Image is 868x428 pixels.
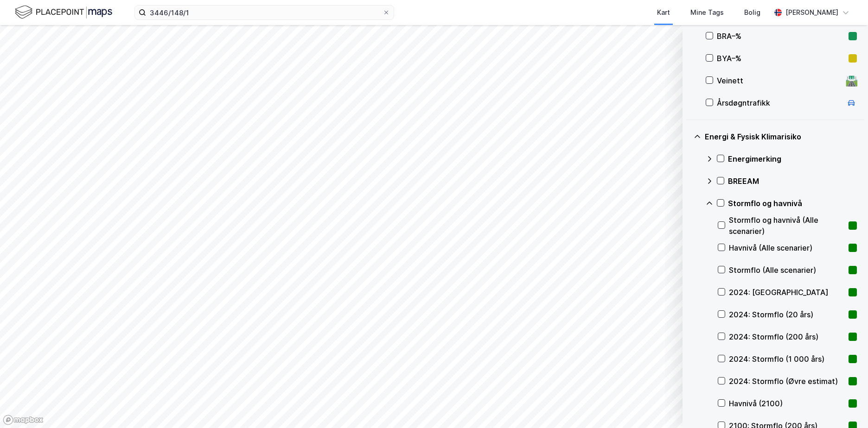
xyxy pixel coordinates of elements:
[822,384,868,428] iframe: Chat Widget
[729,214,845,237] div: Stormflo og havnivå (Alle scenarier)
[690,7,724,18] div: Mine Tags
[717,97,842,108] div: Årsdøgntrafikk
[15,4,112,20] img: logo.f888ab2527a4732fd821a326f86c7f29.svg
[729,242,845,253] div: Havnivå (Alle scenarier)
[729,287,845,298] div: 2024: [GEOGRAPHIC_DATA]
[728,176,857,187] div: BREEAM
[729,376,845,387] div: 2024: Stormflo (Øvre estimat)
[728,153,857,164] div: Energimerking
[729,353,845,365] div: 2024: Stormflo (1 000 års)
[705,131,857,142] div: Energi & Fysisk Klimarisiko
[785,7,838,18] div: [PERSON_NAME]
[728,198,857,209] div: Stormflo og havnivå
[729,398,845,409] div: Havnivå (2100)
[729,309,845,320] div: 2024: Stormflo (20 års)
[3,415,44,425] a: Mapbox homepage
[717,31,845,42] div: BRA–%
[657,7,670,18] div: Kart
[845,75,858,87] div: 🛣️
[717,75,842,86] div: Veinett
[729,331,845,342] div: 2024: Stormflo (200 års)
[729,264,845,276] div: Stormflo (Alle scenarier)
[146,6,383,19] input: Søk på adresse, matrikkel, gårdeiere, leietakere eller personer
[717,53,845,64] div: BYA–%
[744,7,760,18] div: Bolig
